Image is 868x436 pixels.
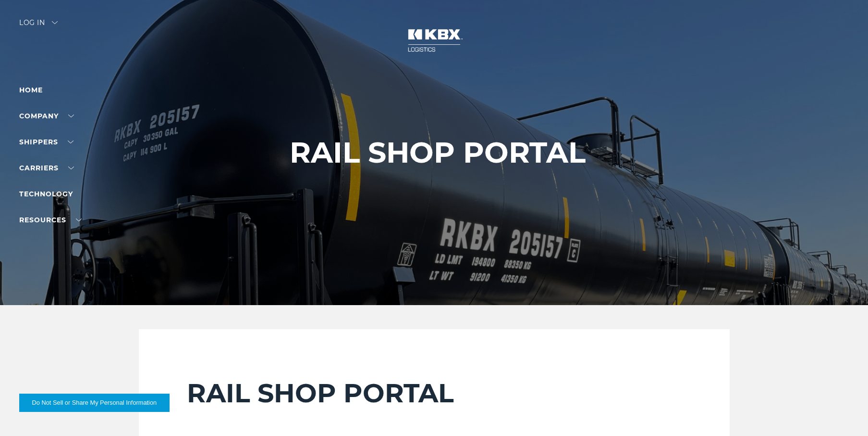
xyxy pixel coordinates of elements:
a: Carriers [19,164,74,172]
a: SHIPPERS [19,138,73,146]
img: arrow [52,21,58,24]
h2: RAIL SHOP PORTAL [187,377,682,409]
a: Company [19,112,74,120]
h1: RAIL SHOP PORTAL [290,136,586,169]
div: Log in [19,19,58,33]
button: Do Not Sell or Share My Personal Information [19,394,170,412]
img: kbx logo [398,19,470,62]
a: RESOURCES [19,216,82,224]
a: Home [19,86,43,94]
a: Technology [19,190,73,198]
